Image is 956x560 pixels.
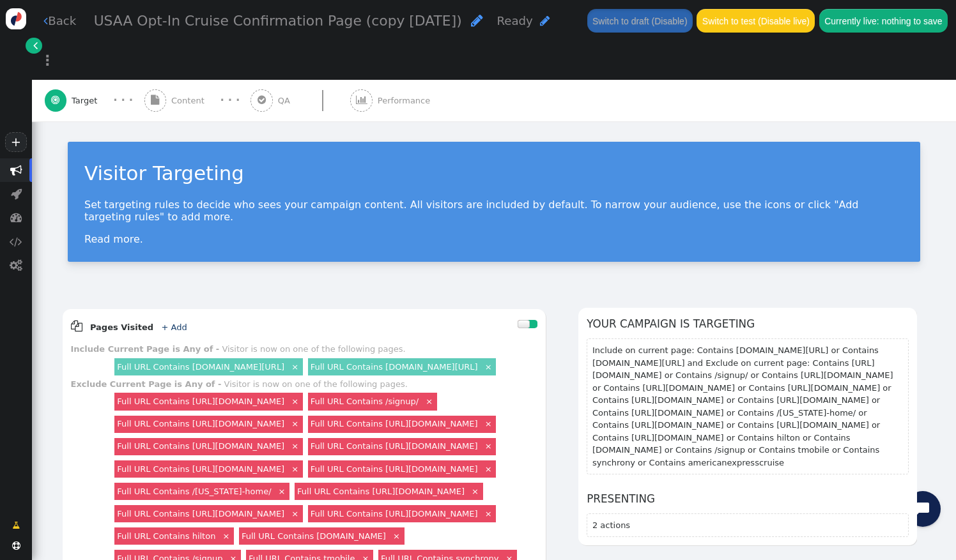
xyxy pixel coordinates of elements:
p: Set targeting rules to decide who sees your campaign content. All visitors are included by defaul... [84,199,904,223]
a: × [289,463,300,474]
a: Full URL Contains /signup/ [311,397,419,406]
a: × [424,395,435,406]
a: Full URL Contains [URL][DOMAIN_NAME] [311,464,478,474]
span: Content [171,95,210,107]
a: Full URL Contains /[US_STATE]-home/ [117,487,271,496]
a: Full URL Contains [URL][DOMAIN_NAME] [117,509,284,518]
a: Full URL Contains [URL][DOMAIN_NAME] [117,397,284,406]
a: × [289,361,300,372]
b: Include Current Page is Any of - [71,344,220,354]
a: Full URL Contains [URL][DOMAIN_NAME] [311,441,478,451]
img: logo-icon.svg [6,8,27,29]
span: Ready [497,14,532,27]
a: × [220,530,231,541]
a:  QA [251,80,350,122]
a: × [483,440,494,451]
button: Switch to test (Disable live) [697,9,815,32]
h6: Presenting [587,491,909,507]
div: Visitor is now on one of the following pages. [222,344,405,354]
span:  [43,15,48,27]
a: × [483,361,494,372]
a: Full URL Contains [URL][DOMAIN_NAME] [117,441,284,451]
a: × [470,485,481,496]
a: × [289,508,300,518]
span: Target [72,95,102,107]
span:  [356,95,367,105]
a: ⋮ [32,42,63,79]
span: Performance [378,95,435,107]
a: Full URL Contains [URL][DOMAIN_NAME] [117,464,284,474]
a: Full URL Contains [DOMAIN_NAME] [242,531,386,541]
span:  [540,15,550,27]
a: × [289,418,300,428]
span:  [12,519,20,532]
span:  [71,320,82,332]
a: × [391,530,402,541]
b: Pages Visited [90,322,153,332]
span:  [10,236,22,248]
a: Read more. [84,233,143,245]
span: USAA Opt-In Cruise Confirmation Page (copy [DATE]) [94,13,462,29]
a:  Pages Visited + Add [71,322,206,332]
a: Full URL Contains [DOMAIN_NAME][URL] [117,362,284,372]
h6: Your campaign is targeting [587,316,909,332]
a: × [289,440,300,451]
span:  [10,259,22,271]
a:  [26,38,42,54]
div: · · · [220,93,240,109]
span: 2 actions [592,520,630,530]
div: Visitor is now on one of the following pages. [224,379,408,389]
a:  Content · · · [144,80,251,122]
span:  [151,95,159,105]
a: Full URL Contains hilton [117,531,215,541]
a:  Performance [350,80,457,122]
a: × [289,395,300,406]
span: QA [278,95,295,107]
a: × [483,508,494,518]
span:  [12,541,20,550]
span:  [51,95,59,105]
a:  Target · · · [45,80,144,122]
a: Back [43,12,76,29]
a: Full URL Contains [URL][DOMAIN_NAME] [117,419,284,428]
span:  [471,13,483,27]
a:  [4,515,28,536]
b: Exclude Current Page is Any of - [71,379,222,389]
span:  [10,211,22,223]
span:  [33,39,38,52]
a: + [5,132,27,152]
button: Switch to draft (Disable) [587,9,693,32]
section: Include on current page: Contains [DOMAIN_NAME][URL] or Contains [DOMAIN_NAME][URL] and Exclude o... [587,338,909,474]
a: Full URL Contains [URL][DOMAIN_NAME] [297,487,465,496]
div: Visitor Targeting [84,158,904,188]
a: Full URL Contains [DOMAIN_NAME][URL] [311,362,478,372]
span:  [11,188,22,200]
a: × [483,418,494,428]
button: Currently live: nothing to save [819,9,948,32]
a: + Add [161,322,187,332]
a: Full URL Contains [URL][DOMAIN_NAME] [311,509,478,518]
a: × [483,463,494,474]
div: · · · [113,93,133,109]
a: × [277,485,288,496]
span:  [10,164,22,176]
span:  [258,95,266,105]
a: Full URL Contains [URL][DOMAIN_NAME] [311,419,478,428]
